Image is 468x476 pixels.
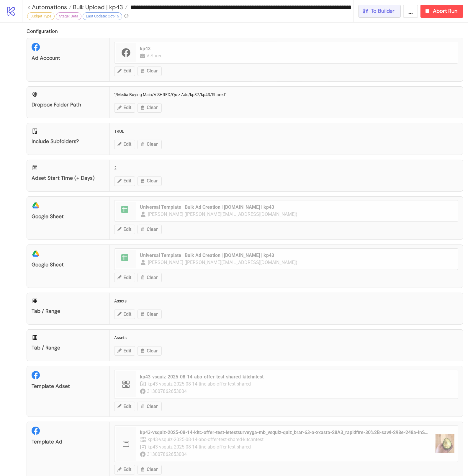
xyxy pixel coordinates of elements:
[83,12,122,20] div: Last Update: Oct-15
[27,4,71,10] a: < Automations
[433,8,457,14] span: Abort Run
[71,4,127,10] a: Bulk Upload | kp43
[27,27,463,35] h2: Configuration
[403,5,418,18] button: ...
[359,5,401,18] button: To Builder
[371,8,395,14] span: To Builder
[56,12,81,20] div: Stage: Beta
[71,3,123,11] span: Bulk Upload | kp43
[27,12,55,20] div: Budget Type
[420,5,463,18] button: Abort Run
